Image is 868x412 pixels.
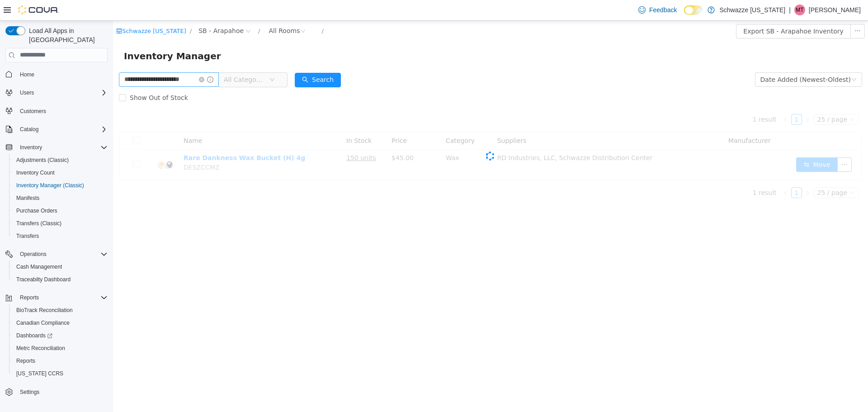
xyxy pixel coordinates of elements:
[16,249,50,260] button: Operations
[2,86,111,99] button: Users
[156,3,187,17] div: All Rooms
[16,87,38,98] button: Users
[13,180,108,191] span: Inventory Manager (Classic)
[20,388,39,396] span: Settings
[16,307,73,314] span: BioTrack Reconciliation
[16,220,61,227] span: Transfers (Classic)
[18,5,59,14] img: Cova
[13,343,108,354] span: Metrc Reconciliation
[13,305,76,316] a: BioTrack Reconciliation
[16,276,71,283] span: Traceabilty Dashboard
[20,126,38,133] span: Catalog
[13,155,108,166] span: Adjustments (Classic)
[13,205,61,216] a: Purchase Orders
[16,87,108,98] span: Users
[9,166,111,179] button: Inventory Count
[9,154,111,166] button: Adjustments (Classic)
[16,357,35,365] span: Reports
[2,68,111,81] button: Home
[9,273,111,286] button: Traceabilty Dashboard
[20,108,46,115] span: Customers
[13,330,108,341] span: Dashboards
[13,274,108,285] span: Traceabilty Dashboard
[16,207,57,214] span: Purchase Orders
[13,231,42,242] a: Transfers
[9,342,111,355] button: Metrc Reconciliation
[13,317,108,328] span: Canadian Compliance
[13,317,73,328] a: Canadian Compliance
[16,292,42,303] button: Reports
[16,370,63,377] span: [US_STATE] CCRS
[132,8,138,13] i: icon: close-circle
[2,385,111,398] button: Settings
[16,169,55,176] span: Inventory Count
[20,251,47,258] span: Operations
[16,124,42,135] button: Catalog
[13,218,108,229] span: Transfers (Classic)
[2,123,111,136] button: Catalog
[16,69,38,80] a: Home
[85,5,131,15] span: SB - Arapahoe
[16,332,52,339] span: Dashboards
[13,330,56,341] a: Dashboards
[13,355,108,366] span: Reports
[25,26,108,44] span: Load All Apps in [GEOGRAPHIC_DATA]
[9,260,111,273] button: Cash Management
[13,231,108,242] span: Transfers
[13,343,69,354] a: Metrc Reconciliation
[16,106,50,117] a: Customers
[11,28,113,43] span: Inventory Manager
[20,89,34,96] span: Users
[16,263,62,270] span: Cash Management
[2,248,111,260] button: Operations
[16,386,108,398] span: Settings
[647,52,738,66] div: Date Added (Newest-Oldest)
[77,7,79,14] span: /
[13,180,88,191] a: Inventory Manager (Classic)
[9,317,111,329] button: Canadian Compliance
[13,167,108,178] span: Inventory Count
[2,104,111,118] button: Customers
[16,387,43,398] a: Settings
[9,304,111,317] button: BioTrack Reconciliation
[9,230,111,242] button: Transfers
[182,52,228,66] button: icon: searchSearch
[635,1,680,19] a: Feedback
[794,5,805,15] div: Michael Tice
[13,155,72,166] a: Adjustments (Classic)
[13,261,108,272] span: Cash Management
[719,5,785,15] p: Schwazze [US_STATE]
[145,7,147,14] span: /
[9,355,111,367] button: Reports
[20,294,39,301] span: Reports
[111,54,152,63] span: All Categories
[13,193,43,204] a: Manifests
[9,329,111,342] a: Dashboards
[9,367,111,380] button: [US_STATE] CCRS
[3,7,9,13] i: icon: shop
[13,261,66,272] a: Cash Management
[13,355,39,366] a: Reports
[796,5,803,15] span: MT
[9,192,111,204] button: Manifests
[20,71,34,78] span: Home
[16,105,108,117] span: Customers
[13,205,108,216] span: Purchase Orders
[649,5,677,14] span: Feedback
[16,319,70,327] span: Canadian Compliance
[623,3,737,18] button: Export SB - Arapahoe Inventory
[16,142,108,153] span: Inventory
[86,56,91,62] i: icon: close-circle
[16,249,108,260] span: Operations
[16,124,108,135] span: Catalog
[738,56,744,62] i: icon: down
[20,144,42,151] span: Inventory
[13,305,108,316] span: BioTrack Reconciliation
[789,5,791,15] p: |
[9,217,111,230] button: Transfers (Classic)
[13,274,74,285] a: Traceabilty Dashboard
[13,368,67,379] a: [US_STATE] CCRS
[208,7,210,14] span: /
[13,73,79,81] span: Show Out of Stock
